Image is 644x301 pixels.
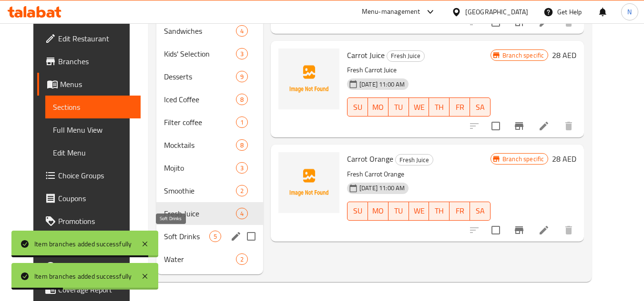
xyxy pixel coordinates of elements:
[388,97,409,117] button: TU
[433,204,446,218] span: TH
[347,64,491,76] p: Fresh Carrot Juice
[470,97,491,117] button: SA
[396,155,433,165] span: Fresh Juice
[164,185,236,196] span: Smoothie
[58,261,133,272] span: Upsell
[627,7,632,17] span: N
[236,139,248,151] div: items
[60,78,133,90] span: Menus
[499,51,548,60] span: Branch specific
[413,204,426,218] span: WE
[508,115,531,137] button: Branch-specific-item
[387,50,424,61] span: Fresh Juice
[156,111,263,134] div: Filter coffee1
[236,72,247,81] span: 9
[413,100,426,114] span: WE
[58,56,133,67] span: Branches
[351,204,364,218] span: SU
[156,179,263,202] div: Smoothie2
[53,124,133,136] span: Full Menu View
[450,202,470,221] button: FR
[347,168,491,180] p: Fresh Carrot Orange
[429,202,450,221] button: TH
[347,202,368,221] button: SU
[236,162,248,174] div: items
[470,202,491,221] button: SA
[164,162,236,174] span: Mojito
[351,100,364,114] span: SU
[499,155,548,164] span: Branch specific
[58,284,133,295] span: Coverage Report
[388,202,409,221] button: TU
[45,118,141,141] a: Full Menu View
[368,202,388,221] button: MO
[362,6,420,18] div: Menu-management
[156,225,263,248] div: Soft Drinks5edit
[34,239,132,249] div: Item branches added successfully
[236,25,248,37] div: items
[164,253,236,265] span: Water
[236,117,248,128] div: items
[156,65,263,88] div: Desserts9
[236,253,248,265] div: items
[347,48,385,62] span: Carrot Juice
[356,184,409,193] span: [DATE] 11:00 AM
[156,156,263,179] div: Mojito3
[236,71,248,82] div: items
[53,147,133,158] span: Edit Menu
[392,100,405,114] span: TU
[395,154,433,165] div: Fresh Juice
[236,164,247,173] span: 3
[164,71,236,82] span: Desserts
[486,220,506,240] span: Select to update
[58,215,133,227] span: Promotions
[278,49,339,109] img: Carrot Juice
[58,170,133,181] span: Choice Groups
[37,164,141,187] a: Choice Groups
[453,204,466,218] span: FR
[210,232,221,241] span: 5
[45,141,141,164] a: Edit Menu
[164,208,236,219] span: Fresh Juice
[236,141,247,150] span: 8
[156,134,263,156] div: Mocktails8
[486,116,506,136] span: Select to update
[164,117,236,128] span: Filter coffee
[557,219,580,242] button: delete
[236,209,247,218] span: 4
[465,7,528,17] div: [GEOGRAPHIC_DATA]
[229,229,243,243] button: edit
[356,80,409,89] span: [DATE] 11:00 AM
[429,97,450,117] button: TH
[45,96,141,118] a: Sections
[508,219,531,242] button: Branch-specific-item
[58,193,133,204] span: Coupons
[236,186,247,195] span: 2
[433,100,446,114] span: TH
[368,97,388,117] button: MO
[392,204,405,218] span: TU
[164,48,236,59] span: Kids' Selection
[278,152,339,213] img: Carrot Orange
[450,97,470,117] button: FR
[236,95,247,104] span: 8
[347,97,368,117] button: SU
[236,118,247,127] span: 1
[372,100,385,114] span: MO
[34,271,132,282] div: Item branches added successfully
[37,27,141,50] a: Edit Restaurant
[236,49,247,58] span: 3
[37,50,141,73] a: Branches
[164,231,209,242] span: Soft Drinks
[552,49,576,62] h6: 28 AED
[474,204,487,218] span: SA
[347,152,393,166] span: Carrot Orange
[236,255,247,264] span: 2
[156,202,263,225] div: Fresh Juice4
[37,73,141,96] a: Menus
[164,139,236,151] span: Mocktails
